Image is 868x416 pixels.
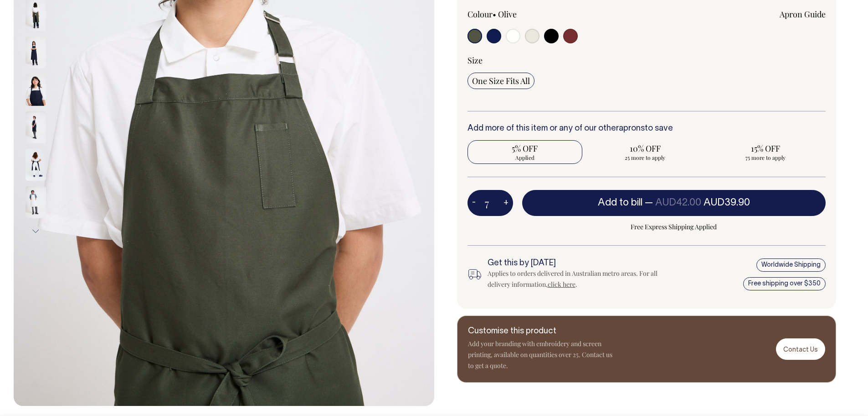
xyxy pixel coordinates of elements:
[708,140,823,164] input: 15% OFF 75 more to apply
[467,124,826,133] h6: Add more of this item or any of our other to save
[488,259,663,268] h6: Get this by [DATE]
[548,280,575,289] a: click here
[619,125,645,132] a: aprons
[29,221,42,242] button: Next
[704,198,750,207] span: AUD39.90
[472,154,578,161] span: Applied
[522,190,826,216] button: Add to bill —AUD42.00AUD39.90
[26,111,46,143] img: dark-navy
[467,73,534,89] input: One Size Fits All
[488,268,663,290] div: Applies to orders delivered in Australian metro areas. For all delivery information, .
[472,75,530,86] span: One Size Fits All
[26,74,46,106] img: dark-navy
[467,140,582,164] input: 5% OFF Applied
[467,55,826,66] div: Size
[713,143,818,154] span: 15% OFF
[493,9,496,20] span: •
[468,338,614,371] p: Add your branding with embroidery and screen printing, available on quantities over 25. Contact u...
[645,198,750,207] span: —
[467,9,611,20] div: Colour
[598,198,642,207] span: Add to bill
[499,194,513,212] button: +
[26,37,46,68] img: dark-navy
[522,221,826,232] span: Free Express Shipping Applied
[26,186,46,218] img: off-white
[592,154,698,161] span: 25 more to apply
[780,9,826,20] a: Apron Guide
[655,198,701,207] span: AUD42.00
[468,327,614,336] h6: Customise this product
[467,194,480,212] button: -
[776,338,825,360] a: Contact Us
[588,140,703,164] input: 10% OFF 25 more to apply
[713,154,818,161] span: 75 more to apply
[592,143,698,154] span: 10% OFF
[498,9,517,20] label: Olive
[472,143,578,154] span: 5% OFF
[26,149,46,181] img: dark-navy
